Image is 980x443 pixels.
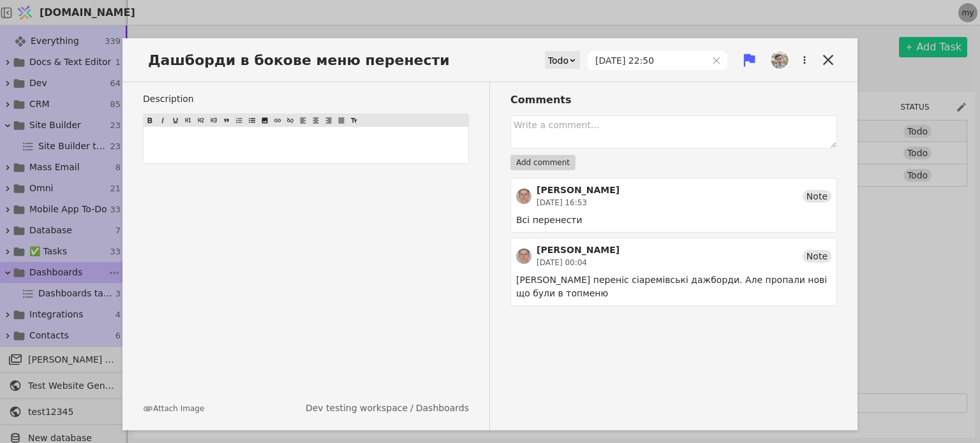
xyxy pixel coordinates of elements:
div: Todo [548,52,568,69]
button: Attach Image [143,403,204,414]
div: [DATE] 16:53 [537,197,620,208]
label: Description [143,92,469,106]
a: Dashboards [416,402,469,415]
img: Ad [771,51,789,69]
button: Add comment [510,155,575,170]
div: [PERSON_NAME] [537,243,620,257]
div: [PERSON_NAME] переніс сіаремівські дажборди. Але пропали нові що були в топменю [516,273,831,300]
div: [PERSON_NAME] [537,184,620,197]
button: Clear [712,56,721,65]
span: Дашборди в бокове меню перенести [143,50,463,71]
div: Note [803,250,831,263]
img: РS [516,249,531,264]
svg: close [712,56,721,65]
h3: Comments [510,92,837,108]
input: dd.MM.yyyy HH:mm [588,52,706,69]
a: Dev testing workspace [306,402,408,415]
div: Всі перенести [516,214,831,227]
div: / [306,402,469,415]
div: Note [803,190,831,203]
div: [DATE] 00:04 [537,257,620,268]
img: РS [516,189,531,204]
